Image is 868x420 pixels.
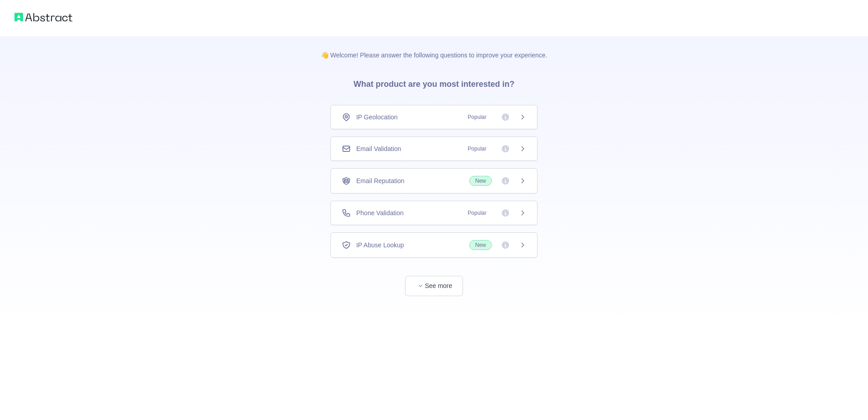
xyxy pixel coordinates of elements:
[405,276,463,296] button: See more
[356,113,398,122] span: IP Geolocation
[462,113,492,122] span: Popular
[14,11,72,24] img: Abstract logo
[356,176,405,185] span: Email Reputation
[356,144,401,153] span: Email Validation
[356,241,404,250] span: IP Abuse Lookup
[469,240,492,250] span: New
[307,36,562,60] p: 👋 Welcome! Please answer the following questions to improve your experience.
[462,208,492,217] span: Popular
[356,208,404,217] span: Phone Validation
[469,176,492,186] span: New
[462,144,492,153] span: Popular
[339,60,529,105] h3: What product are you most interested in?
